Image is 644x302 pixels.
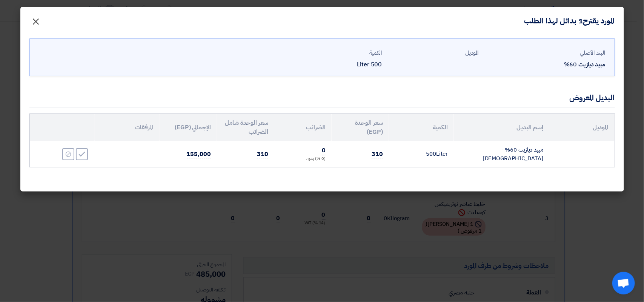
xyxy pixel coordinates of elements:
[454,141,549,167] td: مبيد ديازيت 60% - [DEMOGRAPHIC_DATA]
[32,10,41,32] span: ×
[570,92,615,103] div: البديل المعروض
[485,49,606,57] div: البند الأصلي
[292,49,382,57] div: الكمية
[280,156,326,162] div: (0 %) بدون
[389,141,454,167] td: Liter
[389,114,454,141] th: الكمية
[26,12,47,27] button: Close
[524,16,615,26] h4: المورد يقترح1 بدائل لهذا الطلب
[549,114,614,141] th: الموديل
[454,114,549,141] th: إسم البديل
[426,150,437,158] span: 500
[485,60,606,69] div: مبيد ديازيت 60%
[95,114,160,141] th: المرفقات
[388,49,479,57] div: الموديل
[612,272,635,294] div: Open chat
[274,114,332,141] th: الضرائب
[332,114,389,141] th: سعر الوحدة (EGP)
[160,114,217,141] th: الإجمالي (EGP)
[322,146,326,155] span: 0
[257,150,268,159] span: 310
[187,150,211,159] span: 155,000
[292,60,382,69] div: 500 Liter
[217,114,274,141] th: سعر الوحدة شامل الضرائب
[372,150,383,159] span: 310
